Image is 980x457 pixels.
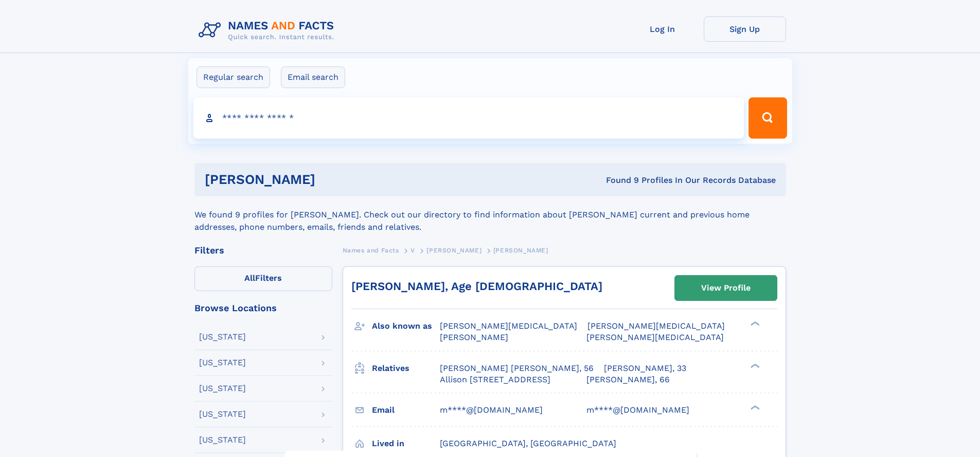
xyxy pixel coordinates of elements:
div: ❯ [748,320,760,327]
h1: [PERSON_NAME] [205,173,461,186]
div: [US_STATE] [199,410,246,418]
a: [PERSON_NAME], 33 [604,363,686,374]
h3: Email [372,401,440,419]
h3: Lived in [372,435,440,452]
button: Search Button [749,97,787,139]
a: Allison [STREET_ADDRESS] [440,374,550,385]
span: [PERSON_NAME][MEDICAL_DATA] [587,321,725,331]
span: [PERSON_NAME] [493,247,548,254]
img: Logo Names and Facts [194,16,343,44]
div: ❯ [748,404,760,411]
label: Regular search [197,66,270,88]
div: View Profile [701,276,751,300]
label: Filters [194,266,332,291]
div: [US_STATE] [199,333,246,341]
h3: Relatives [372,360,440,377]
a: V [411,244,415,257]
a: Log In [621,16,704,42]
a: [PERSON_NAME] [426,244,482,257]
div: Filters [194,246,332,255]
input: search input [193,97,744,139]
div: [US_STATE] [199,384,246,393]
a: View Profile [675,276,777,300]
div: [US_STATE] [199,359,246,367]
span: [PERSON_NAME] [426,247,482,254]
span: [PERSON_NAME][MEDICAL_DATA] [586,332,724,342]
div: Found 9 Profiles In Our Records Database [460,175,776,186]
span: V [411,247,415,254]
div: [US_STATE] [199,436,246,444]
div: ❯ [748,362,760,369]
a: [PERSON_NAME], Age [DEMOGRAPHIC_DATA] [351,280,602,293]
span: [GEOGRAPHIC_DATA], [GEOGRAPHIC_DATA] [440,438,616,448]
h3: Also known as [372,317,440,335]
label: Email search [281,66,345,88]
a: [PERSON_NAME] [PERSON_NAME], 56 [440,363,594,374]
span: [PERSON_NAME][MEDICAL_DATA] [440,321,577,331]
div: Browse Locations [194,303,332,313]
div: We found 9 profiles for [PERSON_NAME]. Check out our directory to find information about [PERSON_... [194,196,786,233]
a: [PERSON_NAME], 66 [586,374,670,385]
a: Names and Facts [343,244,399,257]
span: [PERSON_NAME] [440,332,508,342]
span: All [244,273,255,283]
a: Sign Up [704,16,786,42]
